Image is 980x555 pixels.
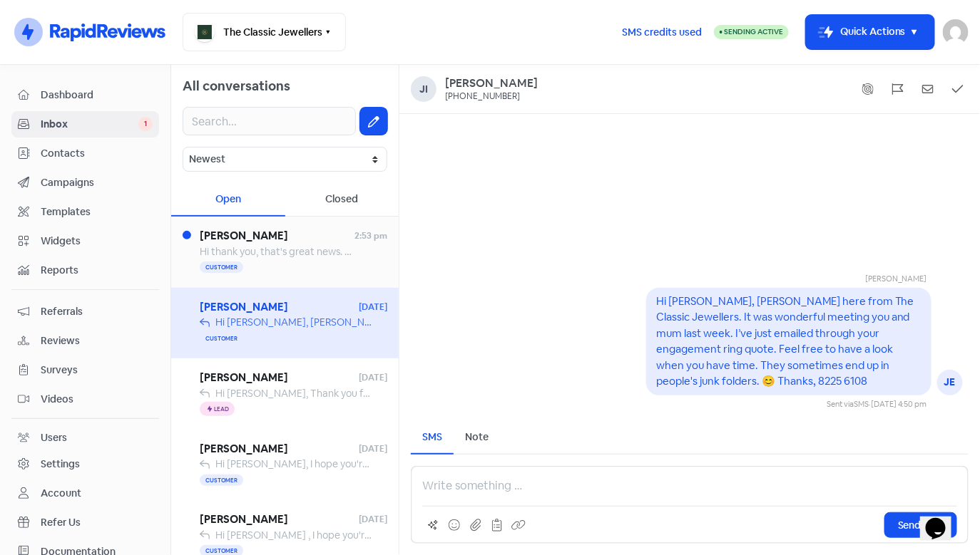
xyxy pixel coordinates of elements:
input: Search... [183,107,356,135]
a: Contacts [11,140,159,167]
button: Show system messages [857,78,879,100]
div: Users [41,430,67,445]
span: Dashboard [41,88,153,103]
span: Inbox [41,117,138,132]
span: Customer [200,333,243,344]
span: Videos [41,392,153,407]
a: Refer Us [11,509,159,536]
span: Customer [200,261,243,273]
div: SMS [422,430,442,445]
div: Settings [41,457,80,472]
button: Mark as unread [917,78,939,100]
button: Mark as closed [947,78,969,100]
span: Sent via · [827,399,871,409]
a: Dashboard [11,82,159,108]
span: Sending Active [724,27,783,36]
a: Surveys [11,357,159,383]
span: Referrals [41,304,153,319]
div: Ji [411,76,437,102]
a: Templates [11,199,159,225]
span: [PERSON_NAME] [200,228,354,244]
a: Widgets [11,228,159,254]
span: [PERSON_NAME] [200,299,359,316]
div: [PERSON_NAME] [688,273,927,288]
span: Templates [41,204,153,219]
span: SMS [854,399,869,409]
a: Videos [11,386,159,413]
div: Note [465,430,489,445]
span: Hi thank you, that's great news. Can we pick up [DATE] morning? [200,245,495,258]
span: [PERSON_NAME] [200,370,359,386]
div: Closed [285,183,399,217]
button: The Classic Jewellers [183,13,346,51]
div: [DATE] 4:50 pm [871,398,927,410]
div: JE [937,370,963,395]
button: Quick Actions [806,15,934,49]
span: [DATE] [359,371,387,384]
a: SMS credits used [610,24,714,38]
a: Account [11,480,159,507]
a: Inbox 1 [11,111,159,138]
span: [PERSON_NAME] [200,512,359,528]
span: [PERSON_NAME] [200,441,359,457]
span: Surveys [41,363,153,378]
div: [PHONE_NUMBER] [445,91,520,103]
a: Campaigns [11,170,159,196]
div: Open [171,183,285,217]
span: Send SMS [898,518,944,533]
iframe: chat widget [920,498,966,541]
button: Flag conversation [887,78,909,100]
span: Lead [214,406,229,412]
span: Customer [200,474,243,486]
span: Contacts [41,146,153,161]
img: User [943,19,969,45]
span: [DATE] [359,442,387,455]
a: [PERSON_NAME] [445,76,538,91]
span: 1 [138,117,153,131]
div: Account [41,486,81,501]
span: All conversations [183,78,290,94]
span: Campaigns [41,175,153,190]
button: Send SMS [884,512,957,538]
a: Sending Active [714,24,789,41]
span: SMS credits used [622,25,702,40]
a: Settings [11,451,159,477]
a: Reviews [11,328,159,354]
span: Reports [41,263,153,278]
span: Refer Us [41,515,153,530]
span: Widgets [41,234,153,249]
span: Reviews [41,333,153,348]
span: 2:53 pm [354,229,387,242]
span: [DATE] [359,301,387,313]
pre: Hi [PERSON_NAME], [PERSON_NAME] here from The Classic Jewellers. It was wonderful meeting you and... [656,294,917,388]
a: Reports [11,257,159,284]
span: [DATE] [359,513,387,526]
a: Users [11,425,159,451]
a: Referrals [11,299,159,325]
